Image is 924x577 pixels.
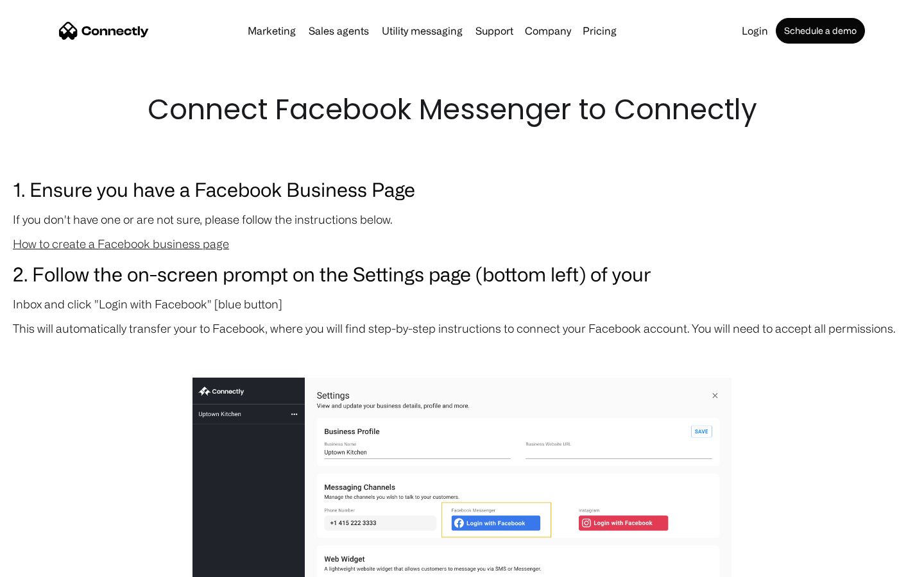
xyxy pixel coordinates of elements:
a: Marketing [243,26,301,36]
h3: 2. Follow the on-screen prompt on the Settings page (bottom left) of your [13,259,911,288]
p: ‍ [13,344,911,362]
a: How to create a Facebook business page [13,237,229,250]
p: Inbox and click "Login with Facebook" [blue button] [13,295,911,313]
a: Sales agents [304,26,374,36]
a: Support [470,26,518,36]
aside: Language selected: English [13,555,77,573]
a: Utility messaging [377,26,468,36]
a: Pricing [577,26,622,36]
h3: 1. Ensure you have a Facebook Business Page [13,174,911,204]
a: Login [737,26,773,36]
p: If you don't have one or are not sure, please follow the instructions below. [13,210,911,228]
h1: Connect Facebook Messenger to Connectly [148,90,776,130]
ul: Language list [26,555,77,573]
p: This will automatically transfer your to Facebook, where you will find step-by-step instructions ... [13,319,911,337]
div: Company [525,22,571,40]
a: Schedule a demo [776,18,865,44]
